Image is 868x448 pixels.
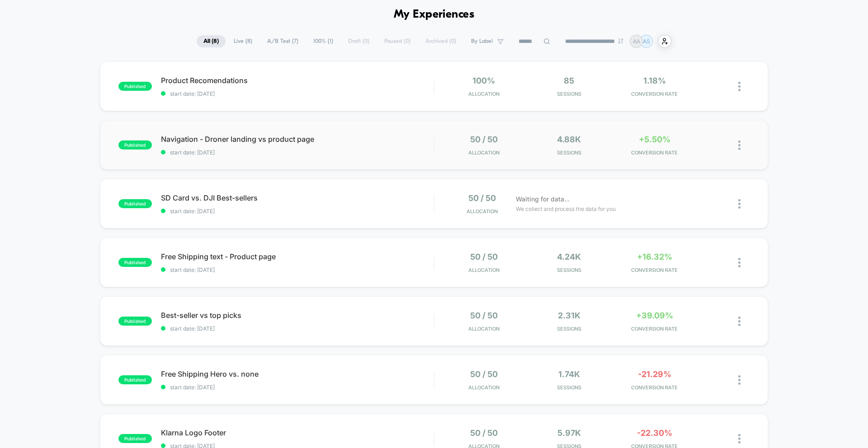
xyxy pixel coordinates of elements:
span: 50 / 50 [470,311,498,320]
span: +5.50% [639,135,670,144]
span: published [118,199,152,208]
div: Current time [314,232,335,242]
span: Sessions [529,326,610,332]
button: Play, NEW DEMO 2025-VEED.mp4 [211,114,232,135]
span: Free Shipping text - Product page [161,252,434,261]
span: Product Recomendations [161,76,434,85]
span: 1.74k [558,369,580,379]
span: Allocation [467,208,498,215]
span: Klarna Logo Footer [161,428,434,437]
span: published [118,258,152,267]
span: published [118,375,152,384]
span: start date: [DATE] [161,90,434,97]
span: 50 / 50 [470,428,498,438]
span: -22.30% [637,428,672,438]
span: published [118,317,152,326]
span: CONVERSION RATE [614,326,695,332]
span: A/B Test ( 7 ) [260,35,305,47]
span: 1.18% [643,76,666,85]
img: close [738,317,741,326]
span: Free Shipping Hero vs. none [161,369,434,378]
span: 50 / 50 [470,369,498,379]
span: CONVERSION RATE [614,91,695,97]
span: Sessions [529,384,610,391]
img: close [738,258,741,267]
span: published [118,140,152,149]
span: Allocation [468,149,500,156]
span: By Label [471,38,493,45]
span: 4.24k [557,252,581,261]
span: Allocation [468,267,500,273]
input: Seek [7,218,438,226]
span: Sessions [529,91,610,97]
span: Sessions [529,267,610,273]
span: start date: [DATE] [161,149,434,156]
span: CONVERSION RATE [614,267,695,273]
span: 4.88k [557,135,581,144]
span: CONVERSION RATE [614,149,695,156]
span: 50 / 50 [468,193,496,203]
span: start date: [DATE] [161,208,434,215]
span: 100% ( 1 ) [307,35,340,47]
span: 100% [472,76,495,85]
span: Live ( 8 ) [227,35,259,47]
span: Best-seller vs top picks [161,311,434,320]
img: end [618,38,623,44]
span: Allocation [468,91,500,97]
img: close [738,199,741,209]
span: published [118,82,152,91]
span: Allocation [468,326,500,332]
span: Allocation [468,384,500,391]
img: close [738,375,741,385]
span: +16.32% [637,252,672,261]
span: +39.09% [636,311,673,320]
span: 2.31k [558,311,580,320]
img: close [738,140,741,150]
span: 85 [564,76,574,85]
p: AA [633,38,640,45]
span: Sessions [529,149,610,156]
span: All ( 8 ) [197,35,226,47]
span: Navigation - Droner landing vs product page [161,135,434,144]
span: 50 / 50 [470,252,498,261]
span: Waiting for data... [516,194,570,204]
span: We collect and process the data for you [516,205,616,213]
span: CONVERSION RATE [614,384,695,391]
input: Volume [377,233,405,242]
div: Duration [336,232,360,242]
span: 5.97k [557,428,581,438]
span: start date: [DATE] [161,325,434,332]
span: published [118,434,152,443]
span: SD Card vs. DJI Best-sellers [161,193,434,202]
button: Play, NEW DEMO 2025-VEED.mp4 [5,230,19,244]
img: close [738,434,741,443]
p: AS [643,38,650,45]
span: -21.29% [638,369,671,379]
span: 50 / 50 [470,135,498,144]
span: start date: [DATE] [161,266,434,273]
span: start date: [DATE] [161,384,434,391]
img: close [738,82,741,91]
h1: My Experiences [394,8,475,21]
